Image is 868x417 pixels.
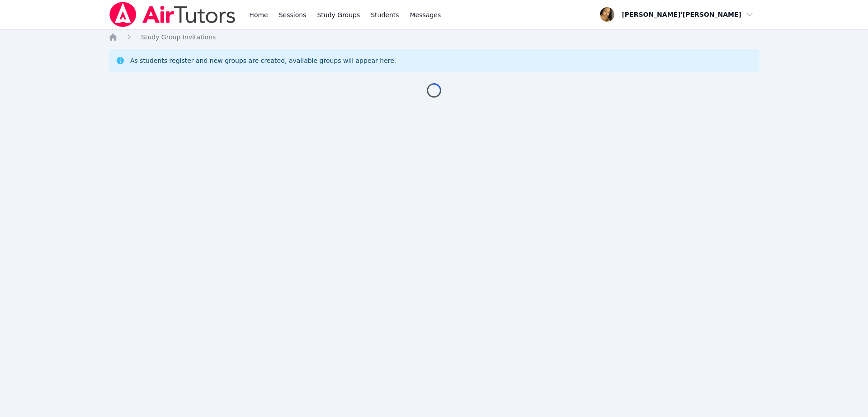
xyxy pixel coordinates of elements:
span: Messages [410,10,441,19]
nav: Breadcrumb [108,33,759,42]
img: Air Tutors [108,2,236,27]
span: Study Group Invitations [141,33,216,41]
div: As students register and new groups are created, available groups will appear here. [130,56,396,65]
a: Study Group Invitations [141,33,216,42]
